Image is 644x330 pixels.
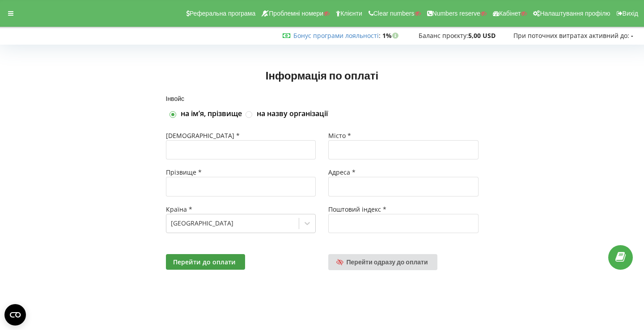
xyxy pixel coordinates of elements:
a: Перейти одразу до оплати [328,254,437,270]
span: [DEMOGRAPHIC_DATA] * [166,131,240,140]
span: Перейти одразу до оплати [347,258,428,266]
span: Налаштування профілю [540,10,610,17]
span: Місто * [328,131,351,140]
span: Перейти до оплати [173,258,236,266]
span: Поштовий індекс * [328,205,386,213]
span: Вихід [623,10,638,17]
span: Клієнти [340,10,362,17]
span: Прізвище * [166,168,202,176]
span: Баланс проєкту: [419,31,468,40]
span: Інформація по оплаті [266,69,378,82]
span: Numbers reserve [432,10,480,17]
span: Країна * [166,205,192,213]
button: Перейти до оплати [166,254,245,270]
strong: - [631,31,633,40]
strong: 1% [382,31,401,40]
span: Інвойс [166,95,185,102]
span: Кабінет [499,10,521,17]
a: Бонус програми лояльності [293,31,379,40]
span: Clear numbers [373,10,415,17]
span: Адреса * [328,168,356,176]
span: При поточних витратах активний до: [513,31,629,40]
label: на імʼя, прізвище [181,109,242,119]
button: Open CMP widget [4,304,26,326]
span: : [293,31,381,40]
label: на назву організації [257,109,328,119]
strong: 5,00 USD [468,31,496,40]
span: Проблемні номери [269,10,323,17]
span: Реферальна програма [190,10,256,17]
